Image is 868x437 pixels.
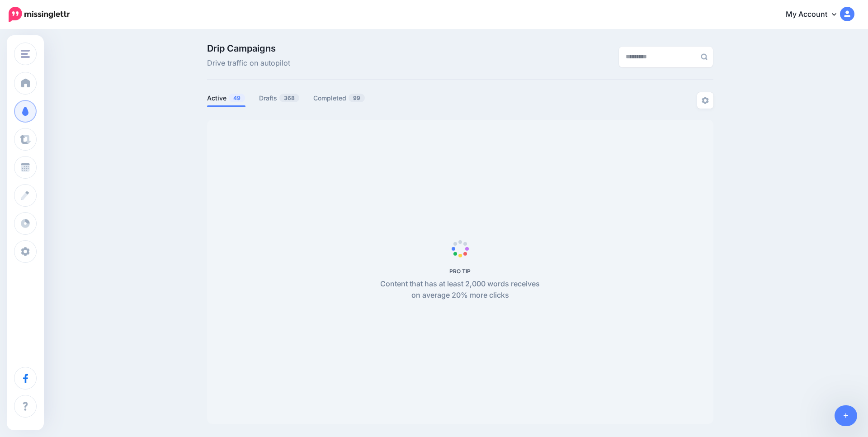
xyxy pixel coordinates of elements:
span: 49 [229,94,245,102]
span: 99 [349,94,365,102]
a: Drafts368 [259,93,300,104]
p: Content that has at least 2,000 words receives on average 20% more clicks [375,278,545,302]
img: Missinglettr [9,7,70,22]
img: menu.png [21,50,30,58]
span: Drip Campaigns [207,44,290,53]
h5: PRO TIP [375,268,545,275]
img: search-grey-6.png [701,53,708,60]
span: 368 [279,94,299,102]
a: My Account [777,4,854,26]
span: Drive traffic on autopilot [207,57,290,69]
a: Completed99 [313,93,365,104]
img: settings-grey.png [702,97,709,104]
a: Active49 [207,93,245,104]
